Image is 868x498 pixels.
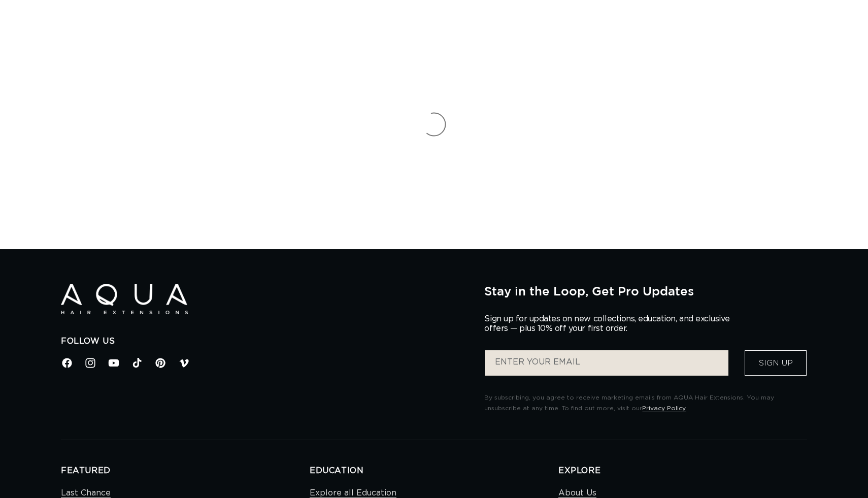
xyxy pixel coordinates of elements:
[310,466,558,476] h2: EDUCATION
[61,336,469,347] h2: Follow Us
[484,314,738,334] p: Sign up for updates on new collections, education, and exclusive offers — plus 10% off your first...
[61,284,188,315] img: Aqua Hair Extensions
[484,392,807,414] p: By subscribing, you agree to receive marketing emails from AQUA Hair Extensions. You may unsubscr...
[484,284,807,298] h2: Stay in the Loop, Get Pro Updates
[745,350,807,376] button: Sign Up
[485,350,728,376] input: ENTER YOUR EMAIL
[61,466,310,476] h2: FEATURED
[642,405,686,411] a: Privacy Policy
[558,466,807,476] h2: EXPLORE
